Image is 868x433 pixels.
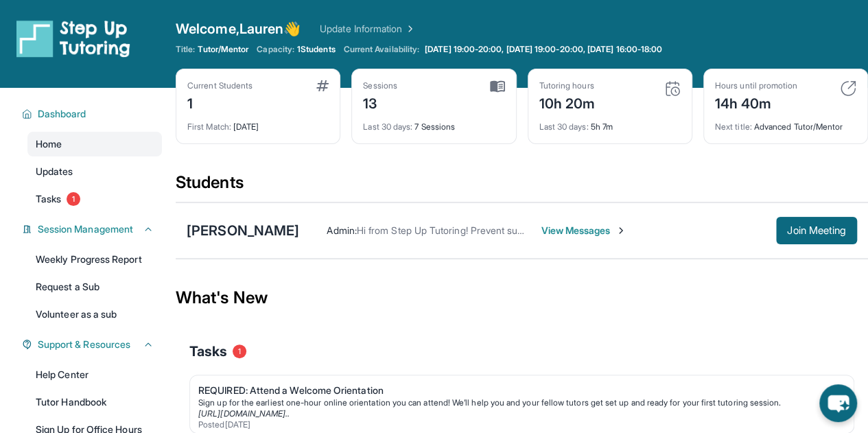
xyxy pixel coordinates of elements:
span: 1 Students [297,44,336,55]
div: 5h 7m [539,113,681,132]
span: Home [36,137,62,151]
span: [DATE] 19:00-20:00, [DATE] 19:00-20:00, [DATE] 16:00-18:00 [425,44,662,55]
span: Tasks [36,192,61,206]
a: Volunteer as a sub [27,302,162,327]
span: Dashboard [38,107,86,121]
span: 1 [233,344,246,358]
span: Current Availability: [344,44,419,55]
div: Students [176,172,868,202]
span: Updates [36,165,73,178]
button: Session Management [32,222,154,236]
div: 10h 20m [539,91,596,113]
span: Admin : [327,224,356,236]
img: Chevron Right [402,22,416,36]
a: Tutor Handbook [27,390,162,414]
span: Session Management [38,222,133,236]
div: Hours until promotion [715,80,797,91]
div: Advanced Tutor/Mentor [715,113,856,132]
div: 1 [187,91,253,113]
img: card [840,80,856,97]
a: Home [27,132,162,156]
button: Support & Resources [32,338,154,351]
span: Join Meeting [787,226,846,235]
a: Updates [27,159,162,184]
span: Welcome, Lauren 👋 [176,19,301,38]
div: [DATE] [187,113,329,132]
div: Posted [DATE] [198,419,834,430]
div: REQUIRED: Attend a Welcome Orientation [198,384,834,397]
span: Tutor/Mentor [198,44,248,55]
span: First Match : [187,121,231,132]
a: Weekly Progress Report [27,247,162,272]
img: card [316,80,329,91]
div: 13 [363,91,397,113]
img: card [664,80,681,97]
img: Chevron-Right [615,225,626,236]
button: Join Meeting [776,217,857,244]
a: [URL][DOMAIN_NAME].. [198,408,290,419]
button: Dashboard [32,107,154,121]
span: Title: [176,44,195,55]
div: Sessions [363,80,397,91]
div: Tutoring hours [539,80,596,91]
img: card [490,80,505,93]
a: Update Information [320,22,416,36]
span: View Messages [541,224,626,237]
img: logo [16,19,130,58]
div: 7 Sessions [363,113,504,132]
a: [DATE] 19:00-20:00, [DATE] 19:00-20:00, [DATE] 16:00-18:00 [422,44,665,55]
a: REQUIRED: Attend a Welcome OrientationSign up for the earliest one-hour online orientation you ca... [190,375,854,433]
div: 14h 40m [715,91,797,113]
span: Capacity: [257,44,294,55]
span: Support & Resources [38,338,130,351]
span: Tasks [189,342,227,361]
button: chat-button [819,384,857,422]
a: Tasks1 [27,187,162,211]
span: Next title : [715,121,752,132]
span: Last 30 days : [539,121,589,132]
div: [PERSON_NAME] [187,221,299,240]
div: What's New [176,268,868,328]
div: Current Students [187,80,253,91]
span: 1 [67,192,80,206]
div: Sign up for the earliest one-hour online orientation you can attend! We’ll help you and your fell... [198,397,834,408]
a: Help Center [27,362,162,387]
span: Last 30 days : [363,121,412,132]
a: Request a Sub [27,274,162,299]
